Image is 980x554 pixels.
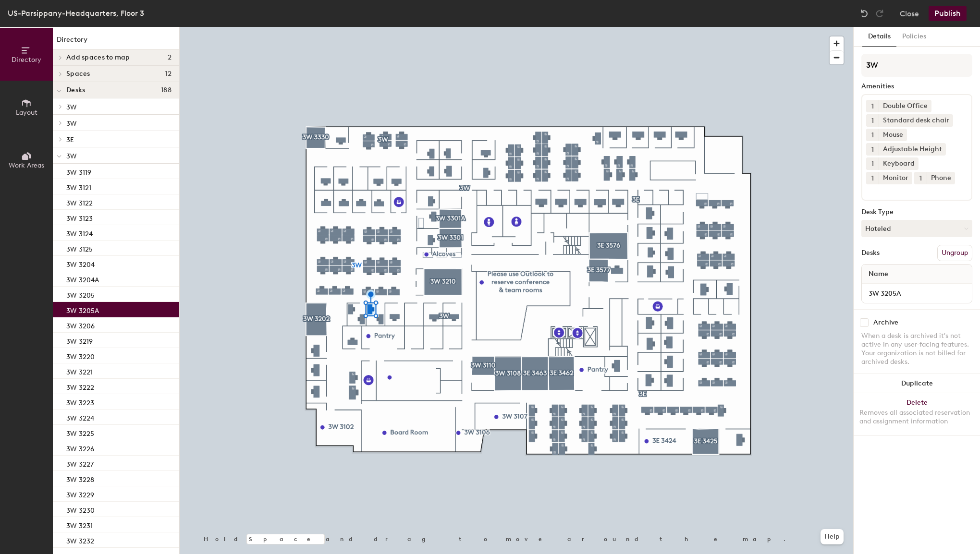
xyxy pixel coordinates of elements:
img: Undo [859,9,869,18]
p: 3W 3220 [66,350,95,361]
p: 3W 3204A [66,273,99,284]
p: 3W 3205A [66,304,99,315]
span: Layout [16,108,37,117]
p: 3W 3232 [66,534,94,545]
button: Publish [929,6,967,21]
div: Mouse [879,129,907,141]
span: 1 [871,145,874,155]
div: Desk Type [861,208,972,216]
span: 1 [871,173,874,183]
p: 3W 3206 [66,319,95,330]
button: Duplicate [854,374,980,393]
span: Add spaces to map [66,54,130,61]
button: 1 [866,129,879,141]
div: US-Parsippany-Headquarters, Floor 3 [8,7,144,19]
span: 2 [168,54,171,61]
button: 1 [866,143,879,156]
span: 188 [161,86,171,94]
span: 3W [66,152,77,160]
p: 3W 3124 [66,227,93,238]
div: Standard desk chair [879,114,953,127]
p: 3W 3221 [66,365,93,376]
p: 3W 3231 [66,519,93,530]
span: 1 [871,130,874,140]
button: Hoteled [861,220,972,237]
span: Spaces [66,70,90,78]
button: 1 [866,157,879,170]
p: 3W 3230 [66,504,95,515]
span: 3E [66,136,74,144]
img: Redo [875,9,884,18]
p: 3W 3123 [66,212,93,223]
span: 1 [871,101,874,111]
span: Work Areas [9,161,44,169]
p: 3W 3125 [66,242,93,253]
p: 3W 3122 [66,196,93,207]
p: 3W 3223 [66,396,94,407]
div: Archive [873,319,898,326]
div: Removes all associated reservation and assignment information [859,409,974,426]
p: 3W 3227 [66,458,94,469]
div: Keyboard [879,157,919,170]
p: 3W 3119 [66,166,91,177]
span: 12 [165,70,171,78]
p: 3W 3229 [66,488,94,499]
div: Adjustable Height [879,143,946,156]
span: 1 [871,159,874,169]
button: DeleteRemoves all associated reservation and assignment information [854,393,980,435]
div: Monitor [879,172,912,184]
button: 1 [866,114,879,127]
button: Help [821,529,844,544]
div: When a desk is archived it's not active in any user-facing features. Your organization is not bil... [861,332,972,366]
button: Policies [896,27,932,47]
div: Phone [927,172,955,184]
span: Name [864,265,893,283]
h1: Directory [53,35,179,49]
p: 3W 3225 [66,427,94,438]
span: Directory [12,56,41,64]
span: 1 [919,173,922,183]
p: 3W 3219 [66,335,93,346]
input: Unnamed desk [864,287,970,300]
p: 3W 3226 [66,442,94,453]
button: Close [900,6,919,21]
div: Amenities [861,83,972,90]
span: Desks [66,86,85,94]
div: Desks [861,249,880,257]
p: 3W 3222 [66,381,94,392]
button: 1 [866,172,879,184]
span: 3W [66,103,77,111]
p: 3W 3228 [66,473,94,484]
button: 1 [866,100,879,112]
p: 3W 3224 [66,411,94,422]
p: 3W 3205 [66,289,95,300]
div: Double Office [879,100,931,112]
button: Details [862,27,896,47]
p: 3W 3204 [66,258,95,269]
button: Ungroup [937,245,972,261]
button: 1 [914,172,927,184]
span: 3W [66,120,77,128]
p: 3W 3121 [66,181,91,192]
span: 1 [871,116,874,126]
